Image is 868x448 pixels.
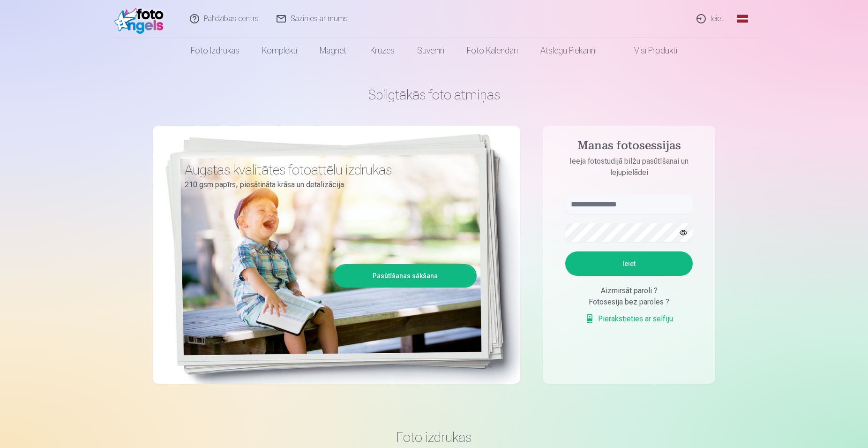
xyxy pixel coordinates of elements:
[251,38,308,64] a: Komplekti
[585,313,673,325] a: Pierakstieties ar selfiju
[308,38,359,64] a: Magnēti
[406,38,456,64] a: Suvenīri
[160,429,708,446] h3: Foto izdrukas
[180,38,251,64] a: Foto izdrukas
[529,38,608,64] a: Atslēgu piekariņi
[456,38,529,64] a: Foto kalendāri
[565,285,693,296] div: Aizmirsāt paroli ?
[565,296,693,308] div: Fotosesija bez paroles ?
[608,38,688,64] a: Visi produkti
[556,139,702,156] h4: Manas fotosessijas
[185,161,470,178] h3: Augstas kvalitātes fotoattēlu izdrukas
[335,266,475,286] a: Pasūtīšanas sākšana
[153,86,715,103] h1: Spilgtākās foto atmiņas
[114,4,168,34] img: /fa1
[185,178,470,191] p: 210 gsm papīrs, piesātināta krāsa un detalizācija
[359,38,406,64] a: Krūzes
[565,251,693,276] button: Ieiet
[556,156,702,178] p: Ieeja fotostudijā bilžu pasūtīšanai un lejupielādei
